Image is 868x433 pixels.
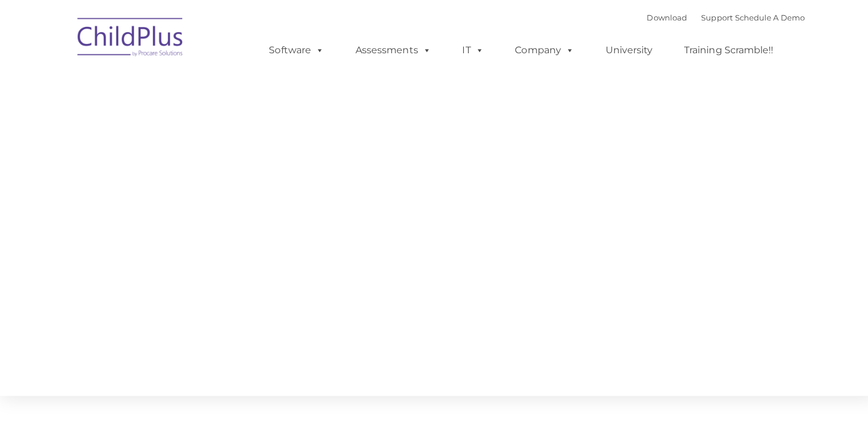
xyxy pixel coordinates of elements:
[728,13,797,22] a: Schedule A Demo
[446,38,491,61] a: IT
[588,38,658,61] a: University
[641,13,797,22] font: |
[695,13,726,22] a: Support
[340,38,439,61] a: Assessments
[666,38,778,61] a: Training Scramble!!
[255,38,333,61] a: Software
[71,9,188,68] img: ChildPlus by Procare Solutions
[641,13,681,22] a: Download
[498,38,580,61] a: Company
